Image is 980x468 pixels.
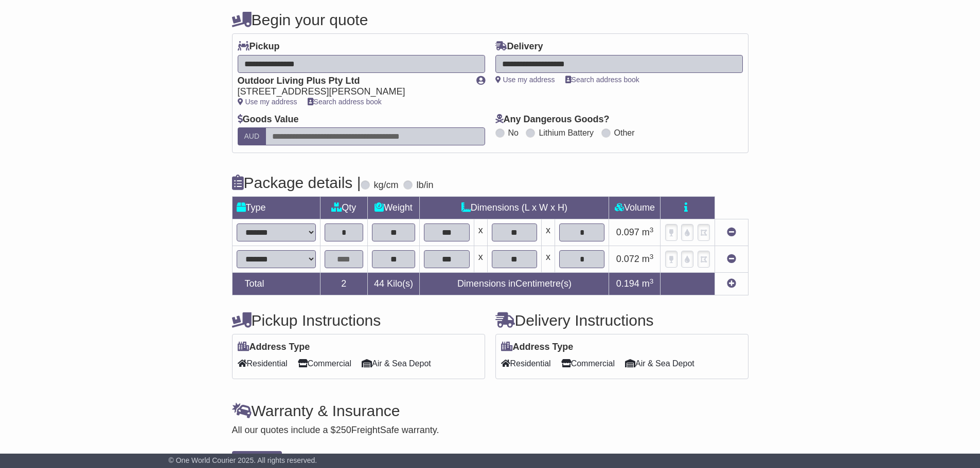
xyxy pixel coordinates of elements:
[169,456,317,464] span: © One World Courier 2025. All rights reserved.
[542,219,555,246] td: x
[232,174,361,191] h4: Package details |
[238,86,466,98] div: [STREET_ADDRESS][PERSON_NAME]
[232,402,749,419] h4: Warranty & Insurance
[238,114,299,125] label: Goods Value
[232,11,749,28] h4: Begin your quote
[232,312,485,329] h4: Pickup Instructions
[362,355,431,371] span: Air & Sea Depot
[616,254,639,264] span: 0.072
[367,273,420,295] td: Kilo(s)
[320,273,368,295] td: 2
[420,197,609,219] td: Dimensions (L x W x H)
[238,355,288,371] span: Residential
[495,76,555,84] a: Use my address
[561,355,615,371] span: Commercial
[416,180,433,191] label: lb/in
[238,41,280,52] label: Pickup
[614,128,635,138] label: Other
[232,273,320,295] td: Total
[298,355,351,371] span: Commercial
[650,253,654,260] sup: 3
[727,278,736,289] a: Add new item
[508,128,519,138] label: No
[474,246,487,273] td: x
[625,355,694,371] span: Air & Sea Depot
[420,273,609,295] td: Dimensions in Centimetre(s)
[336,425,351,435] span: 250
[238,76,466,87] div: Outdoor Living Plus Pty Ltd
[495,114,610,125] label: Any Dangerous Goods?
[373,180,398,191] label: kg/cm
[501,342,574,353] label: Address Type
[474,219,487,246] td: x
[308,98,382,106] a: Search address book
[238,98,297,106] a: Use my address
[542,246,555,273] td: x
[642,278,654,289] span: m
[616,278,639,289] span: 0.194
[495,312,749,329] h4: Delivery Instructions
[320,197,368,219] td: Qty
[232,197,320,219] td: Type
[238,342,310,353] label: Address Type
[616,227,639,237] span: 0.097
[539,128,594,138] label: Lithium Battery
[642,227,654,237] span: m
[727,254,736,264] a: Remove this item
[501,355,551,371] span: Residential
[495,41,543,52] label: Delivery
[609,197,661,219] td: Volume
[650,277,654,285] sup: 3
[238,127,266,145] label: AUD
[642,254,654,264] span: m
[367,197,420,219] td: Weight
[232,425,749,436] div: All our quotes include a $ FreightSafe warranty.
[727,227,736,237] a: Remove this item
[374,278,384,289] span: 44
[650,226,654,234] sup: 3
[565,76,639,84] a: Search address book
